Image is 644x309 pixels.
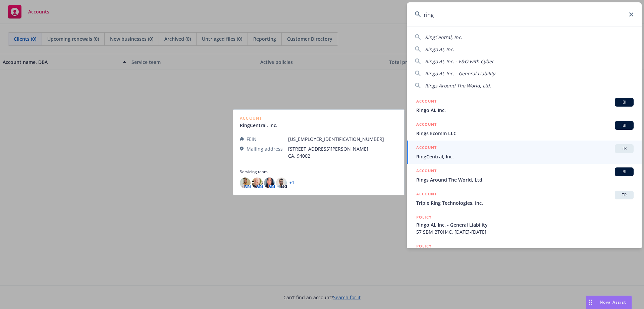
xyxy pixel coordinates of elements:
span: TR [618,146,631,152]
a: ACCOUNTBIRings Ecomm LLC [407,117,642,141]
span: Ringo AI, Inc. - General Liability [416,221,634,228]
h5: ACCOUNT [416,167,437,176]
div: Drag to move [586,296,594,309]
span: Nova Assist [600,299,626,305]
h5: POLICY [416,214,432,221]
h5: POLICY [416,243,432,249]
a: ACCOUNTTRTriple Ring Technologies, Inc. [407,187,642,210]
span: Triple Ring Technologies, Inc. [416,199,634,206]
span: Rings Ecomm LLC [416,130,634,137]
a: ACCOUNTBIRingo AI, Inc. [407,94,642,117]
span: Ringo AI, Inc. [416,107,634,114]
span: TR [618,192,631,198]
a: ACCOUNTTRRingCentral, Inc. [407,141,642,164]
h5: ACCOUNT [416,191,437,199]
span: 57 SBM BT0H4C, [DATE]-[DATE] [416,228,634,235]
input: Search... [407,2,642,27]
h5: ACCOUNT [416,98,437,106]
span: Ringo AI, Inc. - E&O with Cyber [425,58,494,65]
a: POLICY [407,239,642,268]
span: Rings Around The World, Ltd. [425,82,491,89]
span: BI [618,99,631,105]
h5: ACCOUNT [416,144,437,152]
span: BI [618,122,631,128]
a: POLICYRingo AI, Inc. - General Liability57 SBM BT0H4C, [DATE]-[DATE] [407,210,642,239]
span: RingCentral, Inc. [425,34,462,40]
button: Nova Assist [586,296,632,309]
span: Rings Around The World, Ltd. [416,176,634,183]
h5: ACCOUNT [416,121,437,129]
span: RingCentral, Inc. [416,153,634,160]
span: BI [618,169,631,175]
span: Ringo AI, Inc. [425,46,454,52]
a: ACCOUNTBIRings Around The World, Ltd. [407,164,642,187]
span: Ringo AI, Inc. - General Liability [425,70,495,77]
